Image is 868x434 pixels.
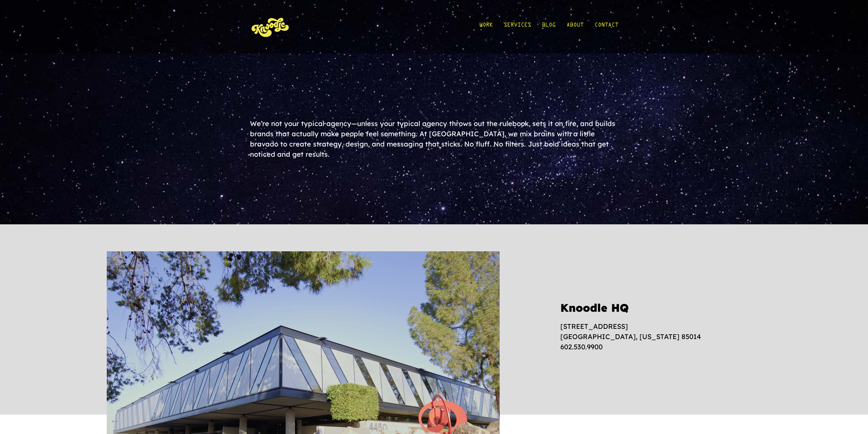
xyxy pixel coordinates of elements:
h3: Knoodle HQ [560,299,701,321]
a: Work [479,11,493,43]
a: About [567,11,584,43]
div: We’re not your typical agency—unless your typical agency throws out the rulebook, sets it on fire... [250,118,618,159]
p: [STREET_ADDRESS] [GEOGRAPHIC_DATA], [US_STATE] 85014 [560,321,701,359]
a: Services [504,11,531,43]
a: Contact [594,11,618,43]
a: Blog [542,11,556,43]
a: 602.530.9900 [560,342,603,351]
img: KnoLogo(yellow) [250,11,291,43]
